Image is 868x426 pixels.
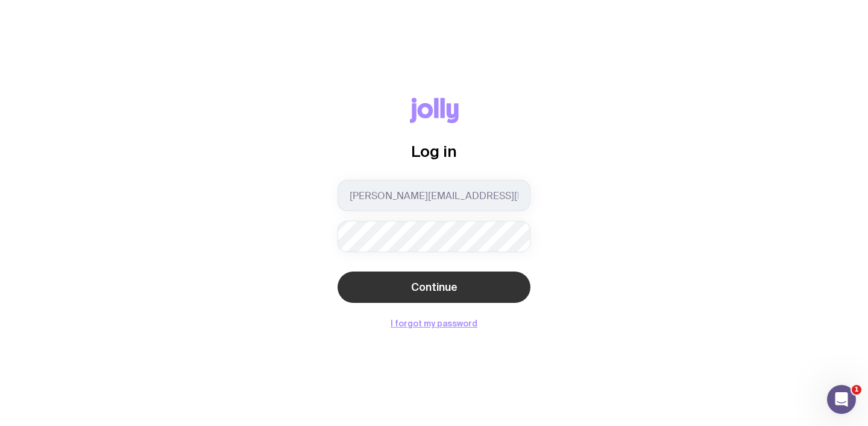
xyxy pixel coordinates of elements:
span: 1 [852,385,861,395]
span: Continue [411,280,458,294]
button: Continue [338,272,530,303]
button: I forgot my password [391,319,477,328]
span: Log in [411,142,457,160]
input: you@email.com [338,180,530,211]
iframe: Intercom live chat [827,385,856,414]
